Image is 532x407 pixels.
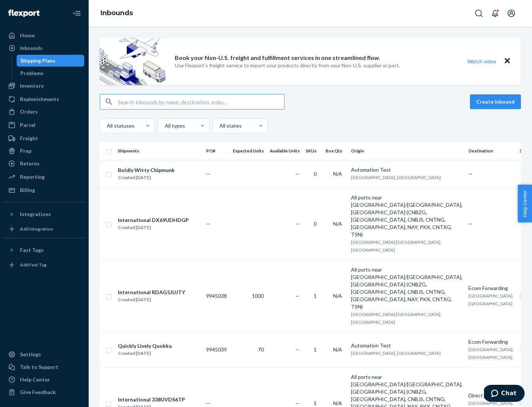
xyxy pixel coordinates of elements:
div: Problems [20,70,44,77]
span: — [295,346,300,353]
div: Created [DATE] [118,296,185,303]
button: Close [502,56,512,67]
span: — [295,171,300,177]
div: Help Center [20,376,50,383]
th: Available Units [267,142,303,160]
span: [GEOGRAPHIC_DATA], [GEOGRAPHIC_DATA] [468,347,514,360]
td: 9945038 [203,260,230,332]
span: N/A [333,400,342,406]
a: Parcel [4,119,84,131]
span: — [295,293,300,299]
a: Orders [4,106,84,118]
input: All states [219,122,219,129]
a: Reporting [4,171,84,183]
div: Shipping Plans [20,57,55,64]
a: Inventory [4,80,84,92]
button: Help Center [518,185,532,222]
span: 1 [314,400,317,406]
a: Replenishments [4,93,84,105]
div: Direct [468,392,514,399]
button: Integrations [4,208,84,220]
div: Quickly Lively Quokka [118,342,172,350]
p: Use Flexport’s freight service to import your products directly from your Non-U.S. supplier or port. [175,62,400,69]
span: — [468,221,473,227]
input: All statuses [106,122,107,129]
a: Billing [4,184,84,196]
span: [GEOGRAPHIC_DATA], [GEOGRAPHIC_DATA] [468,293,514,306]
div: Ecom Forwarding [468,285,514,292]
div: Settings [20,351,41,358]
div: International DX69UDHDGP [118,216,189,224]
a: Add Fast Tag [4,259,84,271]
td: 9945039 [203,332,230,367]
a: Inbounds [4,42,84,54]
div: International RDAG5JUJTY [118,289,185,296]
span: — [206,221,211,227]
div: Automation Test [351,166,463,174]
div: Inbounds [20,44,42,52]
button: Open Search Box [471,6,486,21]
th: Origin [348,142,465,160]
div: Fast Tags [20,246,44,254]
button: Create inbound [470,94,521,109]
span: 0 [314,171,317,177]
span: [GEOGRAPHIC_DATA], [GEOGRAPHIC_DATA] [351,350,441,356]
span: 1 [314,293,317,299]
a: Freight [4,132,84,144]
input: Search inbounds by name, destination, msku... [118,94,284,109]
div: Replenishments [20,95,59,103]
div: Automation Test [351,342,463,349]
div: All ports near [GEOGRAPHIC_DATA]/[GEOGRAPHIC_DATA], [GEOGRAPHIC_DATA] (CNBZG, [GEOGRAPHIC_DATA], ... [351,194,463,238]
iframe: Opens a widget where you can chat to one of our agents [484,385,525,403]
th: Shipments [115,142,203,160]
span: [GEOGRAPHIC_DATA]/[GEOGRAPHIC_DATA], [GEOGRAPHIC_DATA] [351,239,441,253]
button: Give Feedback [4,386,84,398]
span: N/A [333,221,342,227]
span: 1000 [252,293,264,299]
div: Billing [20,186,35,194]
input: All types [164,122,165,129]
span: — [206,171,211,177]
div: Freight [20,135,38,142]
div: Ecom Forwarding [468,338,514,346]
div: All ports near [GEOGRAPHIC_DATA]/[GEOGRAPHIC_DATA], [GEOGRAPHIC_DATA] (CNBZG, [GEOGRAPHIC_DATA], ... [351,266,463,310]
span: N/A [333,346,342,353]
a: Shipping Plans [17,55,85,67]
div: Boldly Witty Chipmunk [118,166,175,174]
div: Add Integration [20,226,53,232]
button: Open notifications [488,6,502,21]
div: International 338UVDS6TP [118,396,185,403]
span: N/A [333,293,342,299]
span: [GEOGRAPHIC_DATA]/[GEOGRAPHIC_DATA], [GEOGRAPHIC_DATA] [351,312,441,325]
div: Created [DATE] [118,350,172,357]
div: Orders [20,108,38,115]
span: N/A [333,171,342,177]
div: Inventory [20,82,44,90]
button: Open account menu [504,6,519,21]
span: — [295,400,300,406]
button: Fast Tags [4,244,84,256]
a: Problems [17,67,85,79]
th: SKUs [303,142,323,160]
span: 70 [258,346,264,353]
div: Give Feedback [20,388,56,396]
button: Close Navigation [69,6,84,21]
button: Watch video [463,56,501,67]
th: Expected Units [230,142,267,160]
button: Talk to Support [4,361,84,373]
a: Returns [4,158,84,169]
span: 1 [314,346,317,353]
div: Home [20,32,35,39]
div: Integrations [20,211,51,218]
div: Add Fast Tag [20,262,47,268]
p: Book your Non-U.S. freight and fulfillment services in one streamlined flow. [175,54,380,62]
div: Returns [20,160,40,167]
a: Settings [4,349,84,360]
span: [GEOGRAPHIC_DATA], [GEOGRAPHIC_DATA] [351,175,441,180]
span: 0 [314,221,317,227]
a: Help Center [4,374,84,386]
div: Prep [20,147,31,155]
th: Destination [465,142,516,160]
span: — [206,400,211,406]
